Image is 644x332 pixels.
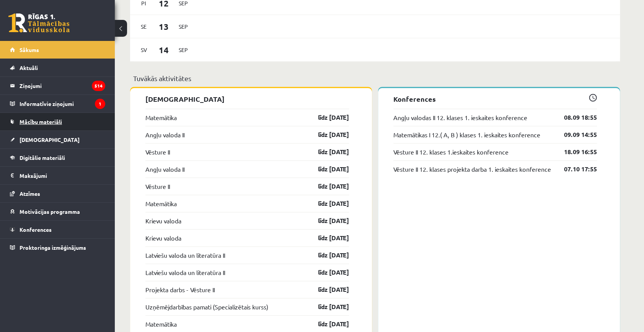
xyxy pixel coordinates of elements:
span: [DEMOGRAPHIC_DATA] [20,136,80,143]
a: 07.10 17:55 [553,164,597,174]
a: Krievu valoda [145,233,181,242]
span: Aktuāli [20,64,38,71]
span: Sep [175,21,191,33]
a: 09.09 14:55 [553,130,597,139]
a: Vēsture II 12. klases 1.ieskaites konference [393,147,509,156]
a: Latviešu valoda un literatūra II [145,251,225,260]
a: 08.09 18:55 [553,113,597,122]
a: līdz [DATE] [305,268,349,277]
a: līdz [DATE] [305,285,349,294]
a: Maksājumi [10,167,105,184]
legend: Ziņojumi [20,77,105,94]
a: Mācību materiāli [10,113,105,130]
a: [DEMOGRAPHIC_DATA] [10,131,105,148]
a: Matemātikas I 12.( A, B ) klases 1. ieskaites konference [393,130,540,139]
a: Angļu valodas II 12. klases 1. ieskaites konference [393,113,527,122]
span: 13 [152,20,176,33]
a: Proktoringa izmēģinājums [10,239,105,256]
span: Sep [175,44,191,56]
span: Atzīmes [20,190,40,197]
a: līdz [DATE] [305,130,349,139]
a: Krievu valoda [145,216,181,225]
span: Mācību materiāli [20,118,62,125]
a: 18.09 16:55 [553,147,597,156]
a: līdz [DATE] [305,113,349,122]
span: Digitālie materiāli [20,154,65,161]
a: Aktuāli [10,59,105,76]
a: Angļu valoda II [145,130,184,139]
a: Ziņojumi514 [10,77,105,94]
a: Vēsture II 12. klases projekta darba 1. ieskaites konference [393,164,551,174]
span: Konferences [20,226,52,233]
span: 14 [152,44,176,56]
a: līdz [DATE] [305,182,349,191]
span: Sv [136,44,152,56]
a: līdz [DATE] [305,199,349,208]
a: Konferences [10,221,105,238]
a: Matemātika [145,319,177,329]
span: Proktoringa izmēģinājums [20,244,86,251]
a: Angļu valoda II [145,164,184,174]
i: 514 [92,81,105,91]
a: līdz [DATE] [305,147,349,156]
a: Sākums [10,41,105,59]
a: līdz [DATE] [305,319,349,329]
p: Tuvākās aktivitātes [133,73,617,83]
a: līdz [DATE] [305,164,349,174]
a: Atzīmes [10,185,105,202]
i: 1 [95,99,105,109]
a: līdz [DATE] [305,302,349,311]
span: Se [136,21,152,33]
a: Motivācijas programma [10,203,105,220]
a: Matemātika [145,113,177,122]
a: Digitālie materiāli [10,149,105,166]
a: Uzņēmējdarbības pamati (Specializētais kurss) [145,302,268,311]
span: Sākums [20,46,39,53]
a: Matemātika [145,199,177,208]
a: līdz [DATE] [305,216,349,225]
a: Projekta darbs - Vēsture II [145,285,215,294]
span: Motivācijas programma [20,208,80,215]
a: Vēsture II [145,182,170,191]
a: līdz [DATE] [305,251,349,260]
a: Informatīvie ziņojumi1 [10,95,105,112]
p: Konferences [393,94,597,104]
legend: Maksājumi [20,167,105,184]
legend: Informatīvie ziņojumi [20,95,105,112]
a: Rīgas 1. Tālmācības vidusskola [8,13,70,33]
a: Vēsture II [145,147,170,156]
a: Latviešu valoda un literatūra II [145,268,225,277]
a: līdz [DATE] [305,233,349,242]
p: [DEMOGRAPHIC_DATA] [145,94,349,104]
